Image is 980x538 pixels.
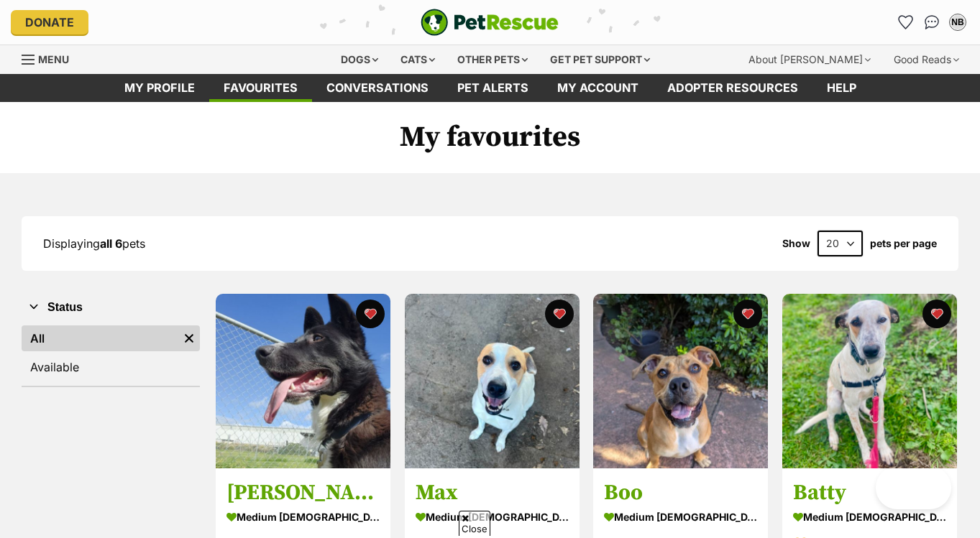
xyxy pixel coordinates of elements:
[331,45,388,74] div: Dogs
[110,74,209,102] a: My profile
[922,300,951,328] button: favourite
[22,323,200,386] div: Status
[884,45,969,74] div: Good Reads
[178,325,200,351] a: Remove filter
[447,45,538,74] div: Other pets
[593,294,768,468] img: Boo
[357,300,385,328] button: favourite
[543,74,653,102] a: My account
[22,298,200,317] button: Status
[216,294,390,468] img: Clooney (66894)
[312,74,443,102] a: conversations
[22,354,200,380] a: Available
[43,236,145,251] span: Displaying pets
[793,479,946,506] h3: Batty
[894,11,969,34] ul: Account quick links
[782,238,810,249] span: Show
[100,236,122,251] strong: all 6
[540,45,660,74] div: Get pet support
[545,300,574,328] button: favourite
[734,300,763,328] button: favourite
[782,294,957,468] img: Batty
[405,294,580,468] img: Max
[951,15,965,29] div: NB
[38,53,69,65] span: Menu
[421,9,559,36] img: logo-e224e6f780fb5917bec1dbf3a21bbac754714ae5b6737aabdf751b685950b380.svg
[870,238,937,249] label: pets per page
[920,11,943,34] a: Conversations
[459,511,490,536] span: Close
[390,45,445,74] div: Cats
[653,74,812,102] a: Adopter resources
[925,15,940,29] img: chat-41dd97257d64d25036548639549fe6c8038ab92f7586957e7f3b1b290dea8141.svg
[894,11,917,34] a: Favourites
[876,466,951,509] iframe: Help Scout Beacon - Open
[416,479,569,506] h3: Max
[738,45,881,74] div: About [PERSON_NAME]
[812,74,871,102] a: Help
[604,479,757,506] h3: Boo
[421,9,559,36] a: PetRescue
[946,11,969,34] button: My account
[416,506,569,527] div: medium [DEMOGRAPHIC_DATA] Dog
[443,74,543,102] a: Pet alerts
[22,45,79,71] a: Menu
[22,325,178,351] a: All
[11,10,88,34] a: Donate
[226,506,380,527] div: medium [DEMOGRAPHIC_DATA] Dog
[604,506,757,527] div: medium [DEMOGRAPHIC_DATA] Dog
[226,479,380,506] h3: [PERSON_NAME] (66894)
[793,506,946,527] div: medium [DEMOGRAPHIC_DATA] Dog
[209,74,312,102] a: Favourites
